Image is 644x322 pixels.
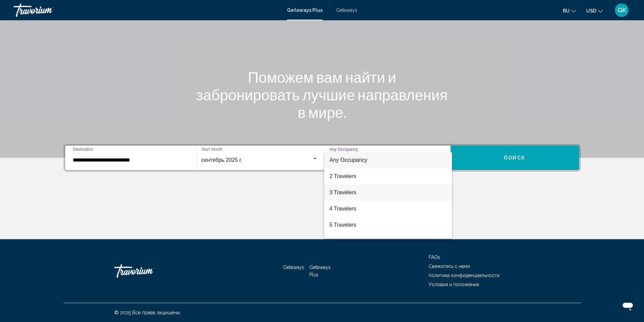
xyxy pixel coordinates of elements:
span: Any Occupancy [330,157,367,163]
span: 4 Travelers [330,201,447,217]
span: 3 Travelers [330,184,447,201]
span: 6 Travelers [330,233,447,249]
span: 2 Travelers [330,168,447,184]
span: 5 Travelers [330,217,447,233]
iframe: Кнопка запуска окна обмена сообщениями [617,295,639,317]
